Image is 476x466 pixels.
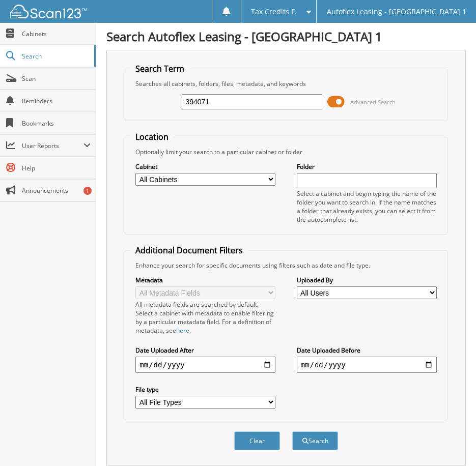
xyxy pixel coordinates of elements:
[22,164,91,172] span: Help
[297,357,437,373] input: end
[22,30,91,38] span: Cabinets
[297,346,437,355] label: Date Uploaded Before
[130,148,441,156] div: Optionally limit your search to a particular cabinet or folder
[176,326,189,335] a: here
[135,276,275,284] label: Metadata
[130,261,441,270] div: Enhance your search for specific documents using filters such as date and file type.
[22,186,91,195] span: Announcements
[22,119,91,128] span: Bookmarks
[135,346,275,355] label: Date Uploaded After
[135,385,275,394] label: File type
[292,431,338,450] button: Search
[135,162,275,171] label: Cabinet
[130,245,248,256] legend: Additional Document Filters
[327,9,466,15] span: Autoflex Leasing - [GEOGRAPHIC_DATA] 1
[83,187,92,195] div: 1
[130,79,441,88] div: Searches all cabinets, folders, files, metadata, and keywords
[22,52,89,61] span: Search
[106,28,466,45] h1: Search Autoflex Leasing - [GEOGRAPHIC_DATA] 1
[350,98,396,106] span: Advanced Search
[22,97,91,105] span: Reminders
[234,431,280,450] button: Clear
[251,9,297,15] span: Tax Credits F.
[22,141,83,150] span: User Reports
[10,5,87,18] img: scan123-logo-white.svg
[297,162,437,171] label: Folder
[130,63,189,74] legend: Search Term
[297,276,437,284] label: Uploaded By
[135,300,275,335] div: All metadata fields are searched by default. Select a cabinet with metadata to enable filtering b...
[135,357,275,373] input: start
[130,131,174,142] legend: Location
[22,74,91,83] span: Scan
[297,189,437,224] div: Select a cabinet and begin typing the name of the folder you want to search in. If the name match...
